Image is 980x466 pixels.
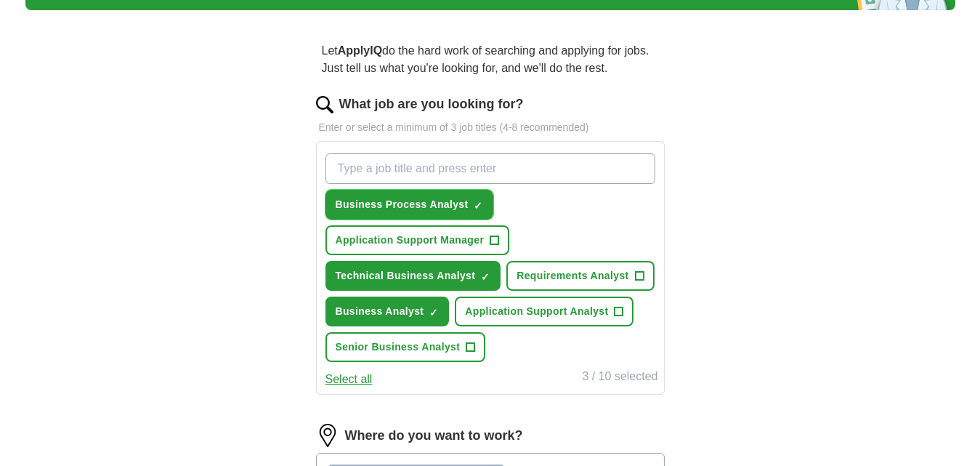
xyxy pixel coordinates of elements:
span: Business Process Analyst [336,197,469,212]
label: What job are you looking for? [339,95,524,114]
p: Enter or select a minimum of 3 job titles (4-8 recommended) [316,120,665,135]
span: ✓ [429,307,438,318]
input: Type a job title and press enter [325,153,655,184]
span: Business Analyst [336,304,424,319]
button: Business Analyst✓ [325,297,450,326]
button: Select all [325,371,373,388]
img: search.png [316,96,333,113]
label: Where do you want to work? [345,426,523,446]
button: Senior Business Analyst [325,332,486,362]
span: Application Support Analyst [465,304,608,319]
div: 3 / 10 selected [582,368,657,388]
p: Let do the hard work of searching and applying for jobs. Just tell us what you're looking for, an... [316,36,665,83]
span: ✓ [481,271,490,283]
span: ✓ [474,200,482,212]
button: Application Support Analyst [455,297,633,326]
strong: ApplyIQ [338,44,382,57]
img: location.png [316,424,339,447]
button: Technical Business Analyst✓ [325,261,501,291]
button: Requirements Analyst [506,261,654,291]
span: Requirements Analyst [517,268,628,284]
span: Technical Business Analyst [336,268,476,284]
button: Business Process Analyst✓ [325,190,494,220]
button: Application Support Manager [325,225,510,255]
span: Senior Business Analyst [336,340,461,355]
span: Application Support Manager [336,233,485,248]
